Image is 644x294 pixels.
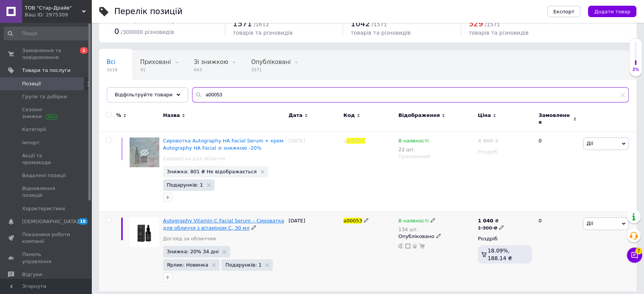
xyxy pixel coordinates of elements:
[538,112,571,126] span: Замовлення
[534,212,581,291] div: 0
[233,19,252,28] span: 1571
[167,182,203,187] span: Подарунків: 1
[398,147,429,152] div: 22 шт.
[22,152,70,166] span: Акції та промокоди
[107,59,115,66] span: Всі
[251,59,291,66] span: Опубліковані
[635,248,642,254] span: 7
[167,169,257,174] span: Знижка: 801 ₴ Не відображається
[343,218,362,224] span: a00053
[121,29,174,35] span: / 300000 різновидів
[588,6,636,17] button: Додати товар
[25,11,91,18] div: Ваш ID: 2975309
[140,59,171,66] span: Приховані
[586,220,593,226] span: Дії
[22,47,70,61] span: Замовлення та повідомлення
[22,231,70,245] span: Показники роботи компанії
[630,67,642,72] div: 2%
[478,217,504,224] div: ₴
[469,30,529,36] span: товарів та різновидів
[163,112,180,119] span: Назва
[478,112,491,119] span: Ціна
[22,106,70,120] span: Сезонні знижки
[398,233,474,240] div: Опубліковано
[398,138,429,146] span: В наявності
[167,262,208,267] span: Ярлик: Новинка
[351,19,370,28] span: 1042
[594,9,630,14] span: Додати товар
[478,137,499,144] div: ₴
[22,139,40,146] span: Імпорт
[627,248,642,263] button: Чат з покупцем7
[115,92,173,97] span: Відфільтруйте товари
[343,112,355,119] span: Код
[194,67,228,73] span: 643
[22,93,67,100] span: Групи та добірки
[22,205,65,212] span: Характеристики
[586,141,593,146] span: Дії
[163,138,284,150] a: Сировотка Autography HA Facial Serum + крем Autography HA Facial зі знижкою -20%
[130,137,159,167] img: Сировотка Autography HA Facial Serum + крем Autography HA Facial зі знижкою -20%
[287,212,341,291] div: [DATE]
[398,153,474,160] div: Прихований
[251,67,291,73] span: 1571
[22,218,78,225] span: [DEMOGRAPHIC_DATA]
[22,126,46,133] span: Категорії
[534,132,581,212] div: 0
[22,251,70,265] span: Панель управління
[398,227,436,232] div: 134 шт.
[22,80,41,87] span: Позиції
[233,30,293,36] span: товарів та різновидів
[25,5,82,11] span: ТОВ "Стар-Драйв"
[194,59,228,66] span: Зі знижкою
[163,218,284,230] a: Autography Vitamin C Facial Serum – Сироватка для обличчя з вітаміном С, 30 мл
[78,218,88,225] span: 18
[488,248,512,261] span: 18.09%, 188.14 ₴
[343,138,346,144] span: a
[4,27,90,40] input: Пошук
[22,271,42,278] span: Відгуки
[116,112,121,119] span: %
[80,47,88,54] span: 1
[478,225,504,232] div: 1 300 ₴
[225,262,261,267] span: Подарунків: 1
[287,132,341,212] div: [DATE]
[114,27,119,36] span: 0
[351,30,410,36] span: товарів та різновидів
[478,149,532,155] div: Роздріб
[254,21,269,27] span: / 1612
[288,112,303,119] span: Дата
[398,218,429,226] span: В наявності
[114,8,183,16] div: Перелік позицій
[192,87,629,102] input: Пошук по назві позиції, артикулу і пошуковим запитам
[478,218,493,224] b: 1 040
[107,88,130,94] span: Вітрина
[22,185,70,199] span: Відновлення позицій
[130,217,159,247] img: Autography Vitamin C Facial Serum – Сироватка для обличчя з вітаміном С, 30 мл
[163,235,216,242] a: Догляд за обличчям
[478,138,493,144] b: 4 000
[485,21,500,27] span: / 1571
[163,155,225,162] a: Сироватки для обличчя
[140,67,171,73] span: 41
[107,67,117,73] span: 1618
[398,112,440,119] span: Відображення
[372,21,387,27] span: / 1571
[469,19,483,28] span: 529
[553,9,575,14] span: Експорт
[22,67,70,74] span: Товари та послуги
[478,235,532,242] div: Роздріб
[22,172,66,179] span: Видалені позиції
[547,6,581,17] button: Експорт
[346,138,365,144] span: a00053
[167,249,219,254] span: Знижка: 20% 34 дні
